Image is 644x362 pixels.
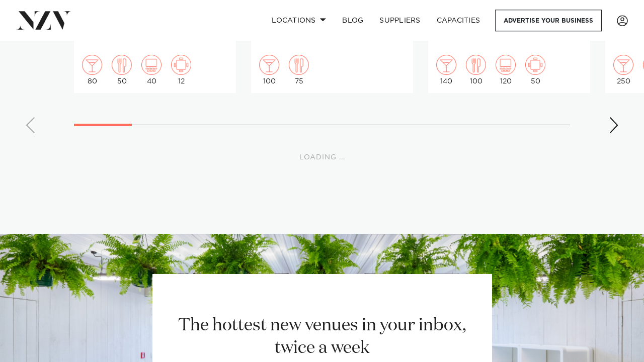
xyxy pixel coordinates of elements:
h2: The hottest new venues in your inbox, twice a week [166,314,478,359]
a: SUPPLIERS [371,10,428,31]
div: 50 [112,55,132,85]
div: 40 [141,55,162,85]
div: 80 [82,55,102,85]
div: 100 [259,55,279,85]
img: theatre.png [496,55,516,75]
div: 250 [613,55,633,85]
a: Capacities [429,10,489,31]
button: LOADING ... [291,141,354,186]
img: meeting.png [171,55,191,75]
img: dining.png [112,55,132,75]
div: 12 [171,55,191,85]
a: BLOG [334,10,371,31]
div: 120 [496,55,516,85]
div: 140 [436,55,456,85]
img: cocktail.png [436,55,456,75]
div: 100 [466,55,486,85]
img: cocktail.png [259,55,279,75]
a: Locations [264,10,334,31]
a: Advertise your business [495,10,602,31]
img: theatre.png [141,55,162,75]
img: nzv-logo.png [16,11,71,29]
img: meeting.png [525,55,545,75]
div: 75 [289,55,309,85]
img: cocktail.png [613,55,633,75]
div: 50 [525,55,545,85]
img: dining.png [466,55,486,75]
img: dining.png [289,55,309,75]
img: cocktail.png [82,55,102,75]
